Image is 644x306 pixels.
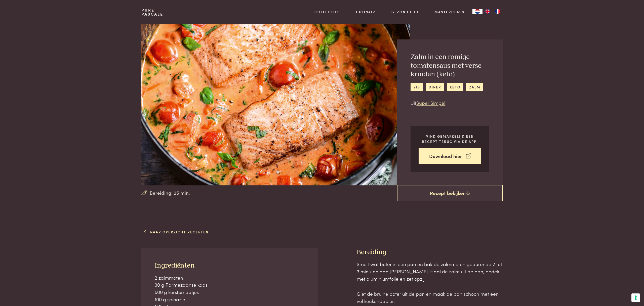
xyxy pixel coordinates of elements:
[411,83,423,91] a: vis
[141,24,410,185] img: Zalm in een romige tomatensaus met verse kruiden (keto)
[426,83,444,91] a: diner
[144,229,209,235] a: Naar overzicht recepten
[141,8,163,16] a: PurePascale
[472,9,482,14] div: Language
[434,9,464,15] a: Masterclass
[482,9,503,14] ul: Language list
[493,9,503,14] a: FR
[419,148,481,164] a: Download hier
[356,9,375,15] a: Culinair
[631,293,640,302] button: Uw voorkeuren voor toestemming voor trackingtechnologieën
[314,9,340,15] a: Collecties
[482,9,493,14] a: EN
[416,99,445,106] a: Super Simpel
[357,261,503,282] p: Smelt wat boter in een pan en bak de zalmmoten gedurende 2 tot 3 minuten aan [PERSON_NAME]. Haal ...
[447,83,463,91] a: keto
[411,53,489,79] h2: Zalm in een romige tomatensaus met verse kruiden (keto)
[357,248,503,257] h3: Bereiding
[397,185,503,201] a: Recept bekijken
[472,9,482,14] a: NL
[155,262,195,269] span: Ingrediënten
[419,134,481,144] p: Vind gemakkelijk een recept terug via de app!
[391,9,419,15] a: Gezondheid
[150,189,190,196] span: Bereiding: 25 min.
[466,83,483,91] a: zalm
[411,99,489,107] p: Uit
[472,9,503,14] aside: Language selected: Nederlands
